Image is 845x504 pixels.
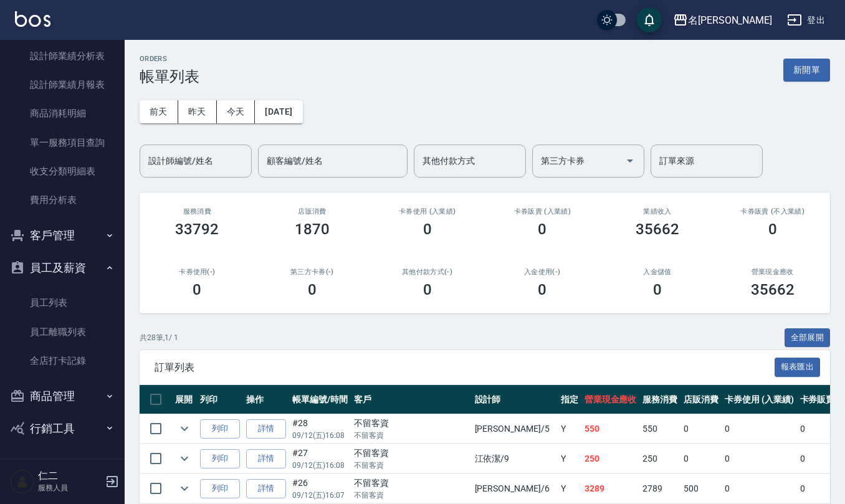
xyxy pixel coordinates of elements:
[722,474,797,503] td: 0
[38,482,102,493] p: 服務人員
[637,7,662,32] button: save
[292,460,348,471] p: 09/12 (五) 16:08
[558,444,581,473] td: Y
[639,444,680,473] td: 250
[178,100,217,123] button: 昨天
[639,474,680,503] td: 2789
[500,268,585,276] h2: 入金使用(-)
[615,268,700,276] h2: 入金儲值
[680,414,722,444] td: 0
[639,414,680,444] td: 550
[246,419,286,439] a: 詳情
[730,268,815,276] h2: 營業現金應收
[292,490,348,501] p: 09/12 (五) 16:07
[639,385,680,414] th: 服務消費
[354,447,469,460] div: 不留客資
[423,221,432,238] h3: 0
[270,268,355,276] h2: 第三方卡券(-)
[472,414,558,444] td: [PERSON_NAME] /5
[620,151,640,171] button: Open
[680,444,722,473] td: 0
[558,385,581,414] th: 指定
[785,328,831,348] button: 全部展開
[668,7,777,33] button: 名[PERSON_NAME]
[289,385,351,414] th: 帳單編號/時間
[155,361,775,374] span: 訂單列表
[200,479,240,498] button: 列印
[200,449,240,468] button: 列印
[538,281,547,298] h3: 0
[289,474,351,503] td: #26
[5,42,120,70] a: 設計師業績分析表
[472,474,558,503] td: [PERSON_NAME] /6
[200,419,240,439] button: 列印
[472,444,558,473] td: 江依潔 /9
[292,430,348,441] p: 09/12 (五) 16:08
[472,385,558,414] th: 設計師
[140,68,199,85] h3: 帳單列表
[351,385,472,414] th: 客戶
[5,288,120,317] a: 員工列表
[688,12,772,28] div: 名[PERSON_NAME]
[722,385,797,414] th: 卡券使用 (入業績)
[354,417,469,430] div: 不留客資
[680,385,722,414] th: 店販消費
[243,385,289,414] th: 操作
[384,207,470,216] h2: 卡券使用 (入業績)
[255,100,302,123] button: [DATE]
[354,460,469,471] p: 不留客資
[246,479,286,498] a: 詳情
[354,477,469,490] div: 不留客資
[140,332,178,343] p: 共 28 筆, 1 / 1
[217,100,255,123] button: 今天
[5,70,120,99] a: 設計師業績月報表
[581,444,640,473] td: 250
[193,281,201,298] h3: 0
[423,281,432,298] h3: 0
[354,430,469,441] p: 不留客資
[289,444,351,473] td: #27
[5,318,120,346] a: 員工離職列表
[558,414,581,444] td: Y
[175,449,194,468] button: expand row
[5,128,120,157] a: 單一服務項目查詢
[5,219,120,252] button: 客戶管理
[308,281,317,298] h3: 0
[289,414,351,444] td: #28
[15,11,50,27] img: Logo
[246,449,286,468] a: 詳情
[5,412,120,445] button: 行銷工具
[155,268,240,276] h2: 卡券使用(-)
[172,385,197,414] th: 展開
[730,207,815,216] h2: 卡券販賣 (不入業績)
[783,64,830,75] a: 新開單
[197,385,243,414] th: 列印
[5,157,120,186] a: 收支分類明細表
[5,252,120,284] button: 員工及薪資
[581,385,640,414] th: 營業現金應收
[38,470,102,482] h5: 仁二
[783,59,830,82] button: 新開單
[5,380,120,412] button: 商品管理
[175,419,194,438] button: expand row
[775,358,821,377] button: 報表匯出
[270,207,355,216] h2: 店販消費
[581,414,640,444] td: 550
[500,207,585,216] h2: 卡券販賣 (入業績)
[775,361,821,373] a: 報表匯出
[295,221,330,238] h3: 1870
[782,9,830,32] button: 登出
[680,474,722,503] td: 500
[751,281,795,298] h3: 35662
[636,221,679,238] h3: 35662
[5,186,120,214] a: 費用分析表
[558,474,581,503] td: Y
[140,55,199,63] h2: ORDERS
[581,474,640,503] td: 3289
[538,221,547,238] h3: 0
[354,490,469,501] p: 不留客資
[175,479,194,498] button: expand row
[5,346,120,375] a: 全店打卡記錄
[722,444,797,473] td: 0
[653,281,662,298] h3: 0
